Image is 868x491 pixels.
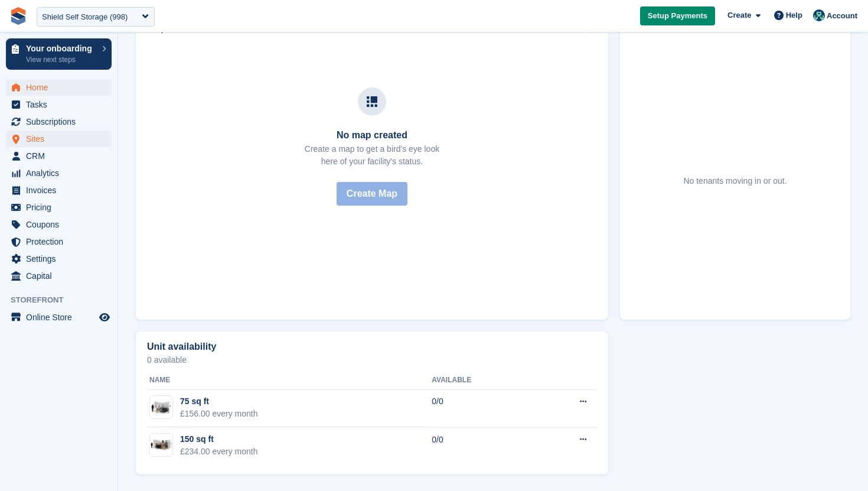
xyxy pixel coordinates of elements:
[97,310,112,324] a: Preview store
[147,342,216,352] h2: Unit availability
[727,9,751,21] span: Create
[26,131,97,147] span: Sites
[136,12,608,320] a: Map No map created Create a map to get a bird's eye lookhere of your facility's status. Create Map
[786,9,802,21] span: Help
[180,433,258,446] div: 150 sq ft
[26,309,97,326] span: Online Store
[6,79,112,96] a: menu
[26,182,97,199] span: Invoices
[26,96,97,113] span: Tasks
[6,38,112,70] a: Your onboarding View next steps
[6,131,112,147] a: menu
[432,427,533,464] td: 0/0
[26,268,97,284] span: Capital
[6,268,112,284] a: menu
[6,199,112,216] a: menu
[6,182,112,199] a: menu
[640,6,715,26] a: Setup Payments
[26,251,97,267] span: Settings
[26,165,97,181] span: Analytics
[180,395,258,408] div: 75 sq ft
[150,399,172,416] img: 75.jpg
[11,294,118,306] span: Storefront
[26,54,96,65] p: View next steps
[9,7,27,25] img: stora-icon-8386f47178a22dfd0bd8f6a31ec36ba5ce8667c1dd55bd0f319d3a0aa187defe.svg
[6,113,112,130] a: menu
[26,148,97,164] span: CRM
[367,96,377,107] img: map-icn-33ee37083ee616e46c38cad1a60f524a97daa1e2b2c8c0bc3eb3415660979fc1.svg
[432,371,533,390] th: Available
[147,356,597,364] p: 0 available
[813,9,825,21] img: Jennifer Ofodile
[6,148,112,164] a: menu
[432,389,533,427] td: 0/0
[180,446,258,458] div: £234.00 every month
[337,182,407,206] button: Create Map
[26,216,97,233] span: Coupons
[305,143,439,168] p: Create a map to get a bird's eye look here of your facility's status.
[42,11,128,23] div: Shield Self Storage (998)
[305,130,439,141] h3: No map created
[150,437,172,454] img: 150.jpg
[6,165,112,181] a: menu
[6,251,112,267] a: menu
[6,216,112,233] a: menu
[180,408,258,420] div: £156.00 every month
[26,79,97,96] span: Home
[648,10,707,22] span: Setup Payments
[683,175,787,187] div: No tenants moving in or out.
[26,113,97,130] span: Subscriptions
[6,233,112,250] a: menu
[827,10,857,22] span: Account
[147,371,432,390] th: Name
[26,199,97,216] span: Pricing
[6,309,112,326] a: menu
[6,96,112,113] a: menu
[26,233,97,250] span: Protection
[26,44,96,53] p: Your onboarding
